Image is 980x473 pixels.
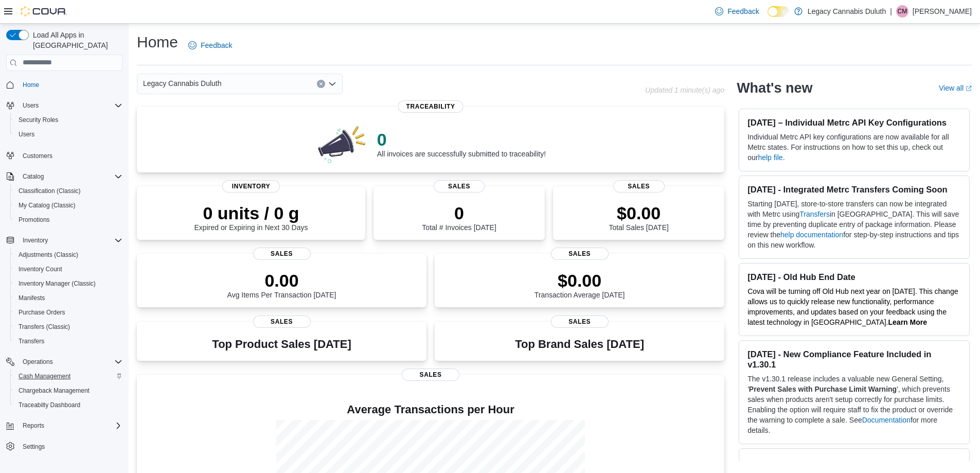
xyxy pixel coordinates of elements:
[19,99,122,112] span: Users
[10,305,127,320] button: Purchase Orders
[768,17,768,17] span: Dark Mode
[10,198,127,213] button: My Catalog (Classic)
[14,306,122,319] span: Purchase Orders
[14,321,122,333] span: Transfers (Classic)
[551,316,609,328] span: Sales
[645,86,724,94] p: Updated 1 minute(s) ago
[747,287,958,326] span: Cova will be turning off Old Hub next year on [DATE]. This change allows us to quickly release ne...
[19,79,43,91] a: Home
[19,419,122,432] span: Reports
[747,199,961,250] p: Starting [DATE], store-to-store transfers can now be integrated with Metrc using in [GEOGRAPHIC_D...
[14,277,100,290] a: Inventory Manager (Classic)
[317,80,325,88] button: Clear input
[14,199,80,212] a: My Catalog (Classic)
[398,100,464,113] span: Traceability
[23,443,45,451] span: Settings
[222,180,280,192] span: Inventory
[2,233,127,248] button: Inventory
[14,263,122,275] span: Inventory Count
[14,263,66,275] a: Inventory Count
[862,416,911,424] a: Documentation
[534,270,625,299] div: Transaction Average [DATE]
[19,99,43,112] button: Users
[10,320,127,334] button: Transfers (Classic)
[23,101,39,110] span: Users
[14,185,122,197] span: Classification (Classic)
[19,323,70,331] span: Transfers (Classic)
[14,114,62,126] a: Security Roles
[10,398,127,412] button: Traceabilty Dashboard
[939,84,972,92] a: View allExternal link
[551,248,609,260] span: Sales
[747,374,961,435] p: The v1.30.1 release includes a valuable new General Setting, ' ', which prevents sales when produ...
[194,203,308,232] div: Expired or Expiring in Next 30 Days
[19,308,65,317] span: Purchase Orders
[19,149,122,162] span: Customers
[14,399,84,411] a: Traceabilty Dashboard
[377,129,546,150] p: 0
[14,384,94,397] a: Chargeback Management
[14,128,122,141] span: Users
[799,210,830,218] a: Transfers
[966,85,972,92] svg: External link
[19,234,52,247] button: Inventory
[10,291,127,305] button: Manifests
[14,335,122,347] span: Transfers
[10,127,127,142] button: Users
[14,335,48,347] a: Transfers
[14,306,69,319] a: Purchase Orders
[609,203,668,232] div: Total Sales [DATE]
[137,32,178,52] h1: Home
[19,372,70,380] span: Cash Management
[10,369,127,383] button: Cash Management
[19,294,45,302] span: Manifests
[898,5,907,17] span: CM
[2,169,127,184] button: Catalog
[14,114,122,126] span: Security Roles
[19,387,90,395] span: Chargeback Management
[10,383,127,398] button: Chargeback Management
[10,276,127,291] button: Inventory Manager (Classic)
[19,187,81,195] span: Classification (Classic)
[10,262,127,276] button: Inventory Count
[14,214,54,226] a: Promotions
[19,337,44,345] span: Transfers
[14,249,82,261] a: Adjustments (Classic)
[19,170,48,183] button: Catalog
[747,184,961,195] h3: [DATE] - Integrated Metrc Transfers Coming Soon
[19,279,96,288] span: Inventory Manager (Classic)
[896,5,908,17] div: Corey McCauley
[23,172,44,181] span: Catalog
[21,6,67,16] img: Cova
[758,153,782,162] a: help file
[315,123,369,164] img: 0
[402,369,459,381] span: Sales
[19,251,78,259] span: Adjustments (Classic)
[747,349,961,370] h3: [DATE] - New Compliance Feature Included in v1.30.1
[19,440,122,453] span: Settings
[14,399,122,411] span: Traceabilty Dashboard
[10,184,127,198] button: Classification (Classic)
[434,180,485,192] span: Sales
[10,213,127,227] button: Promotions
[145,404,716,416] h4: Average Transactions per Hour
[2,418,127,433] button: Reports
[23,236,48,244] span: Inventory
[19,441,49,453] a: Settings
[14,128,39,141] a: Users
[201,40,232,50] span: Feedback
[14,292,122,304] span: Manifests
[2,439,127,454] button: Settings
[23,422,44,430] span: Reports
[2,77,127,92] button: Home
[14,199,122,212] span: My Catalog (Classic)
[253,316,311,328] span: Sales
[14,185,85,197] a: Classification (Classic)
[609,203,668,223] p: $0.00
[328,80,336,88] button: Open list of options
[10,334,127,348] button: Transfers
[143,77,222,90] span: Legacy Cannabis Duluth
[19,170,122,183] span: Catalog
[19,130,34,138] span: Users
[19,78,122,91] span: Home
